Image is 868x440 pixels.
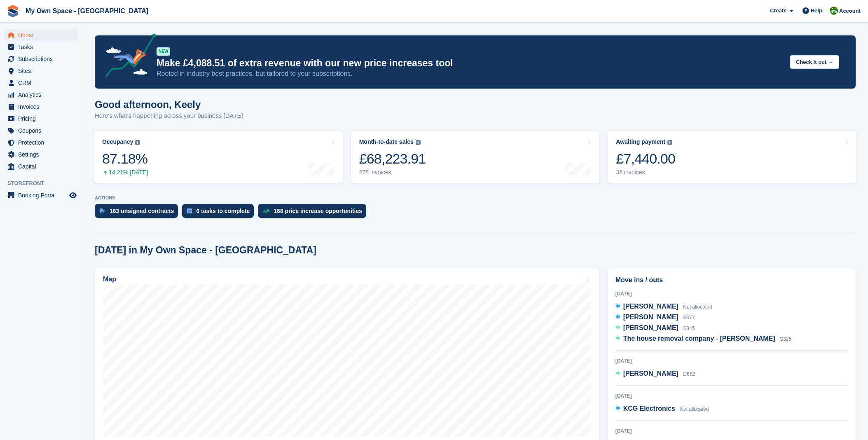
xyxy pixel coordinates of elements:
[683,315,695,321] span: S377
[615,369,695,379] a: [PERSON_NAME] D652
[359,150,426,167] div: £68,223.91
[18,101,68,112] span: Invoices
[623,335,775,342] span: The house removal company - [PERSON_NAME]
[182,204,258,222] a: 6 tasks to complete
[18,65,68,77] span: Sites
[18,125,68,136] span: Coupons
[196,208,250,214] div: 6 tasks to complete
[68,190,78,200] a: Preview store
[4,77,78,89] a: menu
[615,392,848,400] div: [DATE]
[98,33,156,80] img: price-adjustments-announcement-icon-8257ccfd72463d97f412b2fc003d46551f7dbcb40ab6d574587a9cd5c0d94...
[18,41,68,53] span: Tasks
[4,125,78,136] a: menu
[623,303,678,310] span: [PERSON_NAME]
[4,149,78,160] a: menu
[18,29,68,41] span: Home
[4,161,78,172] a: menu
[623,314,678,321] span: [PERSON_NAME]
[95,245,316,256] h2: [DATE] in My Own Space - [GEOGRAPHIC_DATA]
[7,5,19,17] img: stora-icon-8386f47178a22dfd0bd8f6a31ec36ba5ce8667c1dd55bd0f319d3a0aa187defe.svg
[615,357,848,365] div: [DATE]
[187,208,192,213] img: task-75834270c22a3079a89374b754ae025e5fb1db73e45f91037f5363f120a921f8.svg
[95,99,243,110] h1: Good afternoon, Keely
[615,290,848,297] div: [DATE]
[110,208,174,214] div: 163 unsigned contracts
[4,65,78,77] a: menu
[18,190,68,201] span: Booking Portal
[102,138,133,145] div: Occupancy
[359,169,426,176] div: 278 invoices
[18,77,68,89] span: CRM
[615,275,848,285] h2: Move ins / outs
[839,7,861,15] span: Account
[4,190,78,201] a: menu
[4,29,78,41] a: menu
[4,137,78,148] a: menu
[616,138,665,145] div: Awaiting payment
[830,7,838,15] img: Keely
[95,195,856,201] p: ACTIONS
[615,312,695,323] a: [PERSON_NAME] S377
[615,323,695,334] a: [PERSON_NAME] S345
[258,204,370,222] a: 168 price increase opportunities
[623,405,675,412] span: KCG Electronics
[623,324,678,331] span: [PERSON_NAME]
[608,131,856,183] a: Awaiting payment £7,440.00 36 invoices
[95,111,243,121] p: Here's what's happening across your business [DATE]
[770,7,786,15] span: Create
[263,209,269,213] img: price_increase_opportunities-93ffe204e8149a01c8c9dc8f82e8f89637d9d84a8eef4429ea346261dce0b2c0.svg
[790,55,839,69] button: Check it out →
[157,47,170,56] div: NEW
[351,131,600,183] a: Month-to-date sales £68,223.91 278 invoices
[683,304,712,310] span: Not allocated
[4,113,78,124] a: menu
[102,150,148,167] div: 87.18%
[615,404,709,414] a: KCG Electronics Not allocated
[615,427,848,435] div: [DATE]
[811,7,822,15] span: Help
[135,140,140,145] img: icon-info-grey-7440780725fd019a000dd9b08b2336e03edf1995a4989e88bcd33f0948082b44.svg
[103,276,116,283] h2: Map
[616,169,675,176] div: 36 invoices
[680,406,709,412] span: Not allocated
[616,150,675,167] div: £7,440.00
[4,53,78,65] a: menu
[780,336,791,342] span: S325
[157,69,784,78] p: Rooted in industry best practices, but tailored to your subscriptions.
[22,4,152,18] a: My Own Space - [GEOGRAPHIC_DATA]
[100,208,105,213] img: contract_signature_icon-13c848040528278c33f63329250d36e43548de30e8caae1d1a13099fd9432cc5.svg
[18,149,68,160] span: Settings
[18,137,68,148] span: Protection
[18,89,68,101] span: Analytics
[683,325,695,331] span: S345
[7,179,82,187] span: Storefront
[102,169,148,176] div: 14.21% [DATE]
[94,131,343,183] a: Occupancy 87.18% 14.21% [DATE]
[4,101,78,112] a: menu
[416,140,421,145] img: icon-info-grey-7440780725fd019a000dd9b08b2336e03edf1995a4989e88bcd33f0948082b44.svg
[18,53,68,65] span: Subscriptions
[18,161,68,172] span: Capital
[683,371,695,377] span: D652
[4,41,78,53] a: menu
[615,334,791,344] a: The house removal company - [PERSON_NAME] S325
[623,370,678,377] span: [PERSON_NAME]
[4,89,78,101] a: menu
[95,204,182,222] a: 163 unsigned contracts
[18,113,68,124] span: Pricing
[359,138,414,145] div: Month-to-date sales
[274,208,362,214] div: 168 price increase opportunities
[667,140,672,145] img: icon-info-grey-7440780725fd019a000dd9b08b2336e03edf1995a4989e88bcd33f0948082b44.svg
[157,57,784,69] p: Make £4,088.51 of extra revenue with our new price increases tool
[615,302,712,312] a: [PERSON_NAME] Not allocated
